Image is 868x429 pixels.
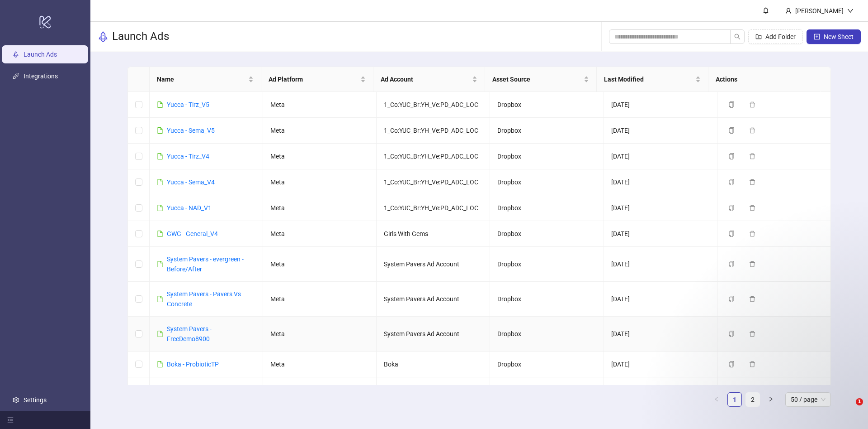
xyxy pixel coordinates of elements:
span: folder-add [755,34,762,40]
td: System Pavers Ad Account [377,247,490,282]
span: file [157,153,163,159]
span: New Sheet [824,33,854,40]
span: Ad Account [381,74,470,84]
a: Integrations [24,72,58,80]
td: [DATE] [604,144,717,169]
td: System Pavers Ad Account [377,317,490,352]
th: Actions [708,67,820,92]
td: Meta [263,352,377,377]
span: plus-square [814,34,820,40]
a: Yucca - Tirz_V5 [167,101,209,108]
span: delete [749,331,755,337]
td: 1_Co:YUC_Br:YH_Ve:PD_ADC_LOC [377,92,490,118]
span: delete [749,127,755,134]
th: Ad Platform [261,67,373,92]
a: Yucca - Tirz_V4 [167,153,209,160]
a: Boka - ProbioticTP [167,361,219,368]
span: Last Modified [604,74,693,84]
td: Boka [377,352,490,377]
td: Dropbox [490,247,604,282]
span: file [157,296,163,302]
span: copy [728,153,735,159]
td: Dropbox [490,282,604,317]
td: Dropbox [490,352,604,377]
th: Asset Source [485,67,597,92]
span: copy [728,261,735,267]
td: Meta [263,195,377,221]
a: Yucca - NAD_V1 [167,204,212,212]
a: System Pavers - FreeDemo8900 [167,325,212,342]
td: Dropbox [490,221,604,247]
span: delete [749,261,755,267]
td: Dropbox [490,317,604,352]
td: [DATE] [604,247,717,282]
td: Meta [263,144,377,169]
iframe: Intercom live chat [837,398,859,420]
td: Dropbox [490,195,604,221]
span: file [157,205,163,211]
span: 1 [856,398,863,405]
td: Dropbox [490,169,604,195]
span: Name [157,74,246,84]
span: Ad Platform [269,74,358,84]
span: copy [728,296,735,302]
span: user [785,8,792,14]
td: Dropbox [490,377,604,412]
td: Meta [263,169,377,195]
td: Meta [263,92,377,118]
a: Yucca - Sema_V5 [167,127,215,134]
td: [DATE] [604,118,717,144]
td: Dropbox [490,92,604,118]
span: file [157,261,163,267]
span: down [847,8,854,14]
span: copy [728,231,735,237]
a: System Pavers - evergreen - Before/After [167,255,244,273]
span: file [157,231,163,237]
td: [DATE] [604,169,717,195]
td: Meta [263,118,377,144]
div: [PERSON_NAME] [792,6,847,16]
span: delete [749,296,755,302]
th: Ad Account [373,67,485,92]
td: Meta [263,221,377,247]
button: Add Folder [748,29,803,44]
span: search [734,34,741,40]
span: delete [749,101,755,108]
span: delete [749,153,755,159]
td: [DATE] [604,352,717,377]
button: New Sheet [807,29,861,44]
span: rocket [98,31,108,42]
span: file [157,331,163,337]
td: 1_Co:YUC_Br:YH_Ve:PD_ADC_LOC [377,144,490,169]
a: Launch Ads [24,51,57,58]
a: Yucca - Sema_V4 [167,178,215,186]
td: Meta [263,377,377,412]
td: 1_Co:YUC_Br:YH_Ve:PD_ADC_LOC [377,169,490,195]
span: copy [728,205,735,211]
td: 1_Co:YUC_Br:YH_Ve:PD_ADC_LOC [377,118,490,144]
span: copy [728,101,735,108]
span: Asset Source [492,74,582,84]
span: delete [749,205,755,211]
span: file [157,179,163,185]
span: copy [728,127,735,134]
td: [DATE] [604,377,717,412]
td: [DATE] [604,221,717,247]
td: Meta [263,247,377,282]
span: file [157,127,163,134]
a: GWG - General_V4 [167,230,218,237]
td: [DATE] [604,317,717,352]
td: [DATE] [604,282,717,317]
span: bell [763,7,769,14]
td: System Pavers Ad Account [377,282,490,317]
td: Dropbox [490,144,604,169]
td: Dropbox [490,118,604,144]
td: 1_Co:YUC_Br:YH_Ve:PD_ADC_LOC [377,195,490,221]
td: Meta [263,317,377,352]
span: copy [728,331,735,337]
span: Add Folder [765,33,796,40]
a: Settings [24,396,47,404]
td: [DATE] [604,195,717,221]
td: Meta [263,282,377,317]
span: file [157,361,163,367]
